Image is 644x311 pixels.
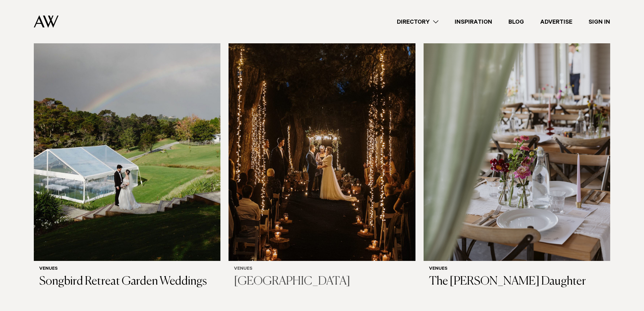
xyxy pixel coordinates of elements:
h6: Venues [234,266,410,272]
a: Inspiration [447,17,500,26]
h3: The [PERSON_NAME] Daughter [429,275,605,289]
img: Auckland Weddings Venues | Kumeu Valley Estate [229,10,415,261]
img: Auckland Weddings Logo [34,15,58,28]
a: Indoor reception styling at The Farmers Daughter Venues The [PERSON_NAME] Daughter [424,10,610,294]
a: Auckland Weddings Venues | Kumeu Valley Estate Venues [GEOGRAPHIC_DATA] [229,10,415,294]
a: Sign In [580,17,618,26]
a: Advertise [532,17,580,26]
a: Blog [500,17,532,26]
a: Bride and groom in front of marquee with rainbow Venues Songbird Retreat Garden Weddings [34,10,220,294]
h3: [GEOGRAPHIC_DATA] [234,275,410,289]
img: Bride and groom in front of marquee with rainbow [34,10,220,261]
img: Indoor reception styling at The Farmers Daughter [424,10,610,261]
h3: Songbird Retreat Garden Weddings [39,275,215,289]
h6: Venues [429,266,605,272]
h6: Venues [39,266,215,272]
a: Directory [389,17,447,26]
